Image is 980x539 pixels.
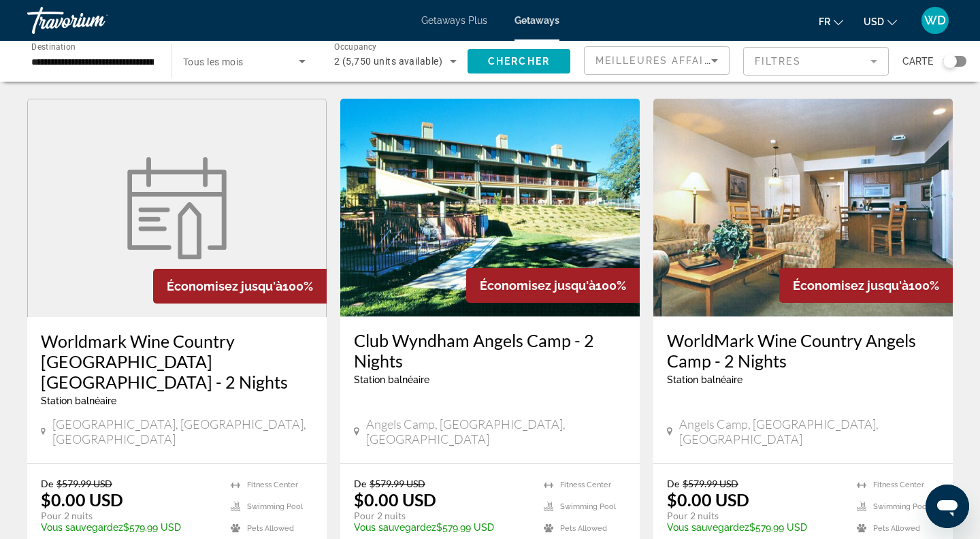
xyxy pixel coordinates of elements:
div: 100% [153,269,327,304]
p: Pour 2 nuits [667,510,843,522]
button: Filter [743,46,889,76]
span: De [354,478,366,489]
img: 5489E01X.jpg [340,99,640,316]
p: $0.00 USD [354,489,436,510]
span: Économisez jusqu'à [480,278,595,293]
span: USD [864,16,884,27]
span: Swimming Pool [247,502,303,511]
p: $0.00 USD [41,489,123,510]
p: $579.99 USD [41,522,217,533]
button: Chercher [468,49,570,73]
a: Getaways [514,15,559,26]
span: Vous sauvegardez [41,522,123,533]
span: Pets Allowed [247,524,294,533]
a: Club Wyndham Angels Camp - 2 Nights [354,330,626,371]
p: $579.99 USD [667,522,843,533]
img: 5489I01X.jpg [653,99,953,316]
p: Pour 2 nuits [354,510,530,522]
iframe: Bouton de lancement de la fenêtre de messagerie [926,485,969,528]
span: Destination [31,42,76,51]
span: 2 (5,750 units available) [334,56,442,67]
span: De [667,478,679,489]
span: Vous sauvegardez [667,522,749,533]
span: Pets Allowed [873,524,920,533]
p: $579.99 USD [354,522,530,533]
p: $0.00 USD [667,489,749,510]
span: WD [924,14,946,27]
span: Angels Camp, [GEOGRAPHIC_DATA], [GEOGRAPHIC_DATA] [366,416,626,446]
a: Travorium [27,3,163,38]
span: Vous sauvegardez [354,522,436,533]
span: Swimming Pool [873,502,929,511]
span: $579.99 USD [683,478,738,489]
span: De [41,478,53,489]
p: Pour 2 nuits [41,510,217,522]
span: Station balnéaire [667,374,742,385]
span: Meilleures affaires [595,55,726,66]
div: 100% [466,268,640,303]
span: Économisez jusqu'à [793,278,909,293]
span: Fitness Center [873,480,924,489]
mat-select: Sort by [595,52,718,69]
span: Chercher [488,56,550,67]
button: Change language [819,12,843,31]
button: User Menu [917,6,953,35]
span: Tous les mois [183,56,244,67]
span: fr [819,16,830,27]
span: $579.99 USD [370,478,425,489]
span: Swimming Pool [560,502,616,511]
span: Fitness Center [247,480,298,489]
a: Getaways Plus [421,15,487,26]
a: WorldMark Wine Country Angels Camp - 2 Nights [667,330,939,371]
span: Station balnéaire [41,395,116,406]
a: Worldmark Wine Country [GEOGRAPHIC_DATA] [GEOGRAPHIC_DATA] - 2 Nights [41,331,313,392]
span: Station balnéaire [354,374,429,385]
span: Économisez jusqu'à [167,279,282,293]
img: week.svg [119,157,235,259]
span: [GEOGRAPHIC_DATA], [GEOGRAPHIC_DATA], [GEOGRAPHIC_DATA] [52,416,313,446]
span: Fitness Center [560,480,611,489]
div: 100% [779,268,953,303]
span: Angels Camp, [GEOGRAPHIC_DATA], [GEOGRAPHIC_DATA] [679,416,939,446]
button: Change currency [864,12,897,31]
span: $579.99 USD [56,478,112,489]
span: Occupancy [334,42,377,52]
span: Pets Allowed [560,524,607,533]
span: Carte [902,52,933,71]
